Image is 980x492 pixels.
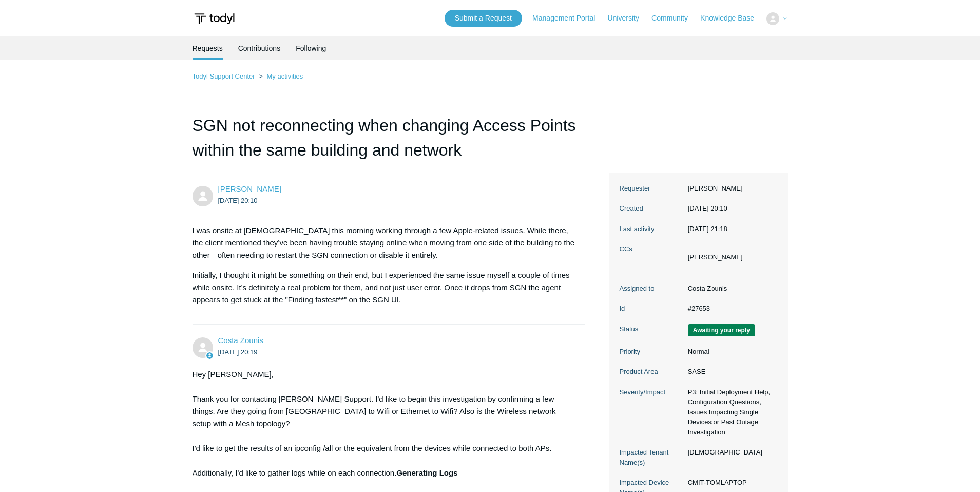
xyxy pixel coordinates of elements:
[688,225,727,233] time: 2025-08-25T21:18:35+00:00
[620,347,683,357] dt: Priority
[193,72,257,80] li: Todyl Support Center
[620,203,683,214] dt: Created
[193,36,223,60] li: Requests
[607,13,649,24] a: University
[683,387,778,438] dd: P3: Initial Deployment Help, Configuration Questions, Issues Impacting Single Devices or Past Out...
[193,9,236,28] img: Todyl Support Center Help Center home page
[688,324,755,336] span: We are waiting for you to respond
[688,204,727,212] time: 2025-08-25T20:10:46+00:00
[683,367,778,377] dd: SASE
[257,72,303,80] li: My activities
[620,324,683,334] dt: Status
[620,304,683,314] dt: Id
[620,387,683,398] dt: Severity/Impact
[218,336,263,345] a: Costa Zounis
[266,72,303,80] a: My activities
[700,13,764,24] a: Knowledge Base
[651,13,698,24] a: Community
[218,197,258,204] time: 2025-08-25T20:10:46Z
[620,183,683,194] dt: Requester
[683,304,778,314] dd: #27653
[683,183,778,194] dd: [PERSON_NAME]
[193,72,255,80] a: Todyl Support Center
[396,468,457,477] strong: Generating Logs
[218,348,258,356] time: 2025-08-25T20:19:10Z
[218,184,281,193] a: [PERSON_NAME]
[445,10,522,27] a: Submit a Request
[238,36,281,60] a: Contributions
[218,184,281,193] span: Thomas Johnson
[620,283,683,294] dt: Assigned to
[296,36,326,60] a: Following
[532,13,605,24] a: Management Portal
[620,367,683,377] dt: Product Area
[620,447,683,467] dt: Impacted Tenant Name(s)
[193,224,575,261] p: I was onsite at [DEMOGRAPHIC_DATA] this morning working through a few Apple-related issues. While...
[683,283,778,294] dd: Costa Zounis
[683,347,778,357] dd: Normal
[683,447,778,458] dd: [DEMOGRAPHIC_DATA]
[620,244,683,254] dt: CCs
[620,224,683,234] dt: Last activity
[193,113,586,173] h1: SGN not reconnecting when changing Access Points within the same building and network
[193,269,575,306] p: Initially, I thought it might be something on their end, but I experienced the same issue myself ...
[683,478,778,488] dd: CMIT-TOMLAPTOP
[688,252,743,262] li: John Cannata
